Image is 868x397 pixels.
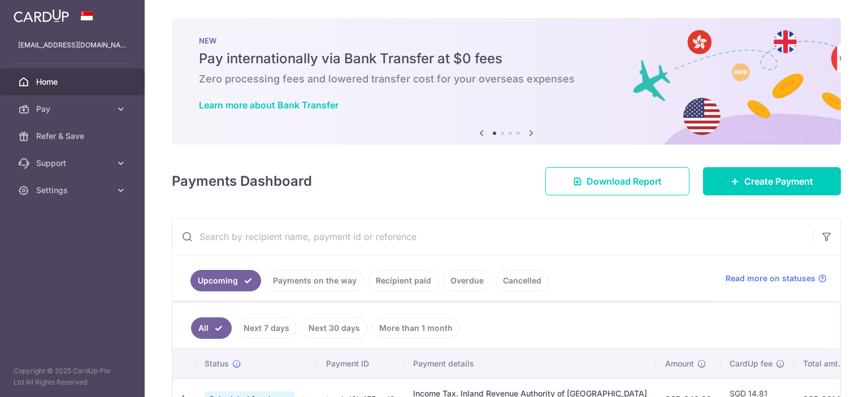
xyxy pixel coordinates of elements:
[191,317,232,339] a: All
[199,50,814,68] h5: Pay internationally via Bank Transfer at $0 fees
[803,358,840,369] span: Total amt.
[236,317,297,339] a: Next 7 days
[36,76,111,88] span: Home
[14,9,69,23] img: CardUp
[199,99,338,111] a: Learn more about Bank Transfer
[496,270,549,291] a: Cancelled
[730,358,772,369] span: CardUp fee
[665,358,694,369] span: Amount
[36,158,111,169] span: Support
[372,317,460,339] a: More than 1 month
[266,270,364,291] a: Payments on the way
[18,40,127,51] p: [EMAIL_ADDRESS][DOMAIN_NAME]
[172,171,312,191] h4: Payments Dashboard
[545,167,689,195] a: Download Report
[199,72,814,86] h6: Zero processing fees and lowered transfer cost for your overseas expenses
[205,358,229,369] span: Status
[36,103,111,115] span: Pay
[404,349,656,378] th: Payment details
[199,36,814,45] p: NEW
[301,317,367,339] a: Next 30 days
[443,270,491,291] a: Overdue
[190,270,261,291] a: Upcoming
[726,273,815,284] span: Read more on statuses
[317,349,404,378] th: Payment ID
[703,167,841,195] a: Create Payment
[744,174,813,188] span: Create Payment
[36,130,111,142] span: Refer & Save
[587,174,662,188] span: Download Report
[726,273,827,284] a: Read more on statuses
[368,270,439,291] a: Recipient paid
[36,185,111,196] span: Settings
[172,18,841,145] img: Bank transfer banner
[172,219,813,255] input: Search by recipient name, payment id or reference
